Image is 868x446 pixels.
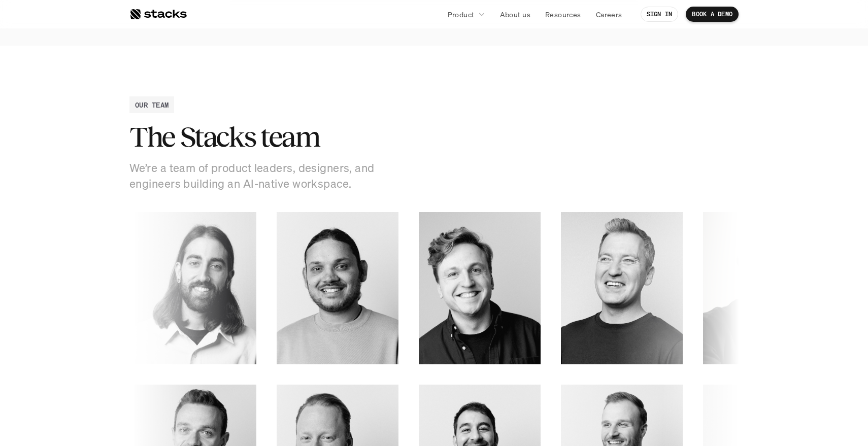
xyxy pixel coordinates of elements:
[686,7,739,22] a: BOOK A DEMO
[647,11,673,18] p: SIGN IN
[494,5,537,23] a: About us
[590,5,628,23] a: Careers
[448,9,475,20] p: Product
[545,9,581,20] p: Resources
[135,99,169,110] h2: OUR TEAM
[539,5,587,23] a: Resources
[129,121,434,153] h2: The Stacks team
[129,160,383,192] p: We’re a team of product leaders, designers, and engineers building an AI-native workspace.
[692,11,732,18] p: BOOK A DEMO
[500,9,530,20] p: About us
[641,7,679,22] a: SIGN IN
[596,9,622,20] p: Careers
